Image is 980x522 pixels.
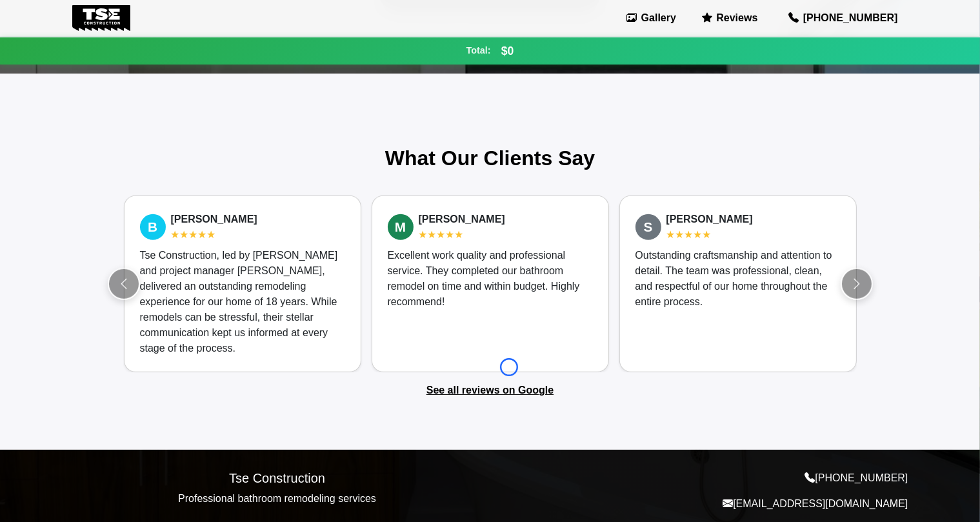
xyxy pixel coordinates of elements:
[388,248,593,310] div: Excellent work quality and professional service. They completed our bathroom remodel on time and ...
[635,214,661,240] span: S
[697,8,763,28] a: Reviews
[72,470,483,486] h5: Tse Construction
[72,5,131,31] img: Tse Construction
[419,229,464,240] span: ★★★★★
[778,5,908,31] a: [PHONE_NUMBER]
[501,43,514,59] span: $0
[72,491,483,507] p: Professional bathroom remodeling services
[498,496,908,512] p: [EMAIL_ADDRESS][DOMAIN_NAME]
[426,385,554,396] a: See all reviews on Google
[171,229,216,240] span: ★★★★★
[635,248,841,310] div: Outstanding craftsmanship and attention to detail. The team was professional, clean, and respectf...
[498,470,908,486] p: [PHONE_NUMBER]
[466,44,491,58] span: Total:
[140,214,166,240] span: B
[124,146,857,170] h2: What Our Clients Say
[171,214,257,225] strong: [PERSON_NAME]
[666,214,753,225] strong: [PERSON_NAME]
[140,248,345,356] div: Tse Construction, led by [PERSON_NAME] and project manager [PERSON_NAME], delivered an outstandin...
[388,214,414,240] span: M
[621,8,681,28] a: Gallery
[666,229,712,240] span: ★★★★★
[419,214,505,225] strong: [PERSON_NAME]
